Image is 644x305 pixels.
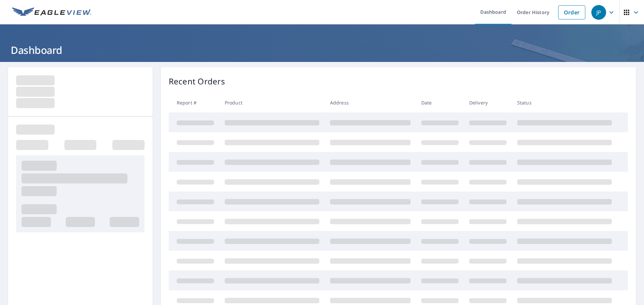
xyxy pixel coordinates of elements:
[591,5,606,20] div: JP
[558,5,585,19] a: Order
[416,93,464,112] th: Date
[169,75,225,87] p: Recent Orders
[8,43,636,57] h1: Dashboard
[169,93,219,112] th: Report #
[219,93,325,112] th: Product
[12,7,91,17] img: EV Logo
[512,93,617,112] th: Status
[325,93,416,112] th: Address
[464,93,512,112] th: Delivery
